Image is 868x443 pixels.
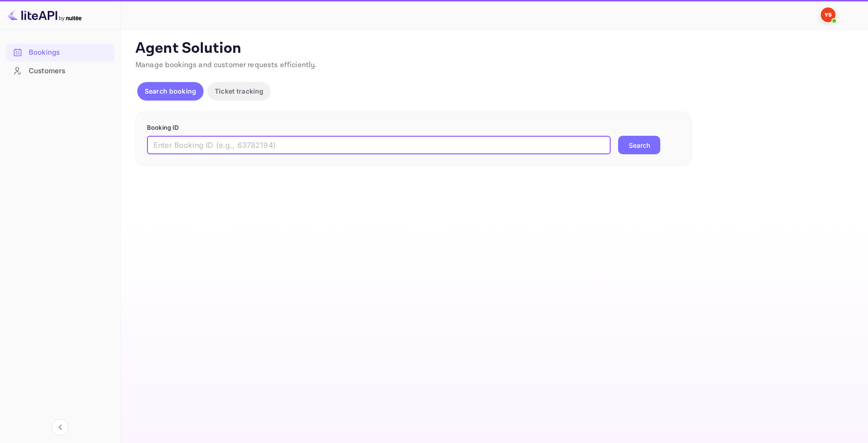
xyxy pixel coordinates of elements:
div: Customers [6,62,115,80]
span: Manage bookings and customer requests efficiently. [135,60,317,70]
a: Customers [6,62,115,79]
img: Yandex Support [821,7,836,22]
p: Booking ID [147,123,680,133]
p: Agent Solution [135,39,851,58]
img: LiteAPI logo [7,7,82,22]
input: Enter Booking ID (e.g., 63782194) [147,136,611,154]
div: Bookings [29,47,110,58]
div: Customers [29,66,110,76]
div: Bookings [6,44,115,62]
p: Search booking [145,86,196,96]
button: Search [618,136,660,154]
p: Ticket tracking [215,86,263,96]
a: Bookings [6,44,115,61]
button: Collapse navigation [52,419,69,436]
